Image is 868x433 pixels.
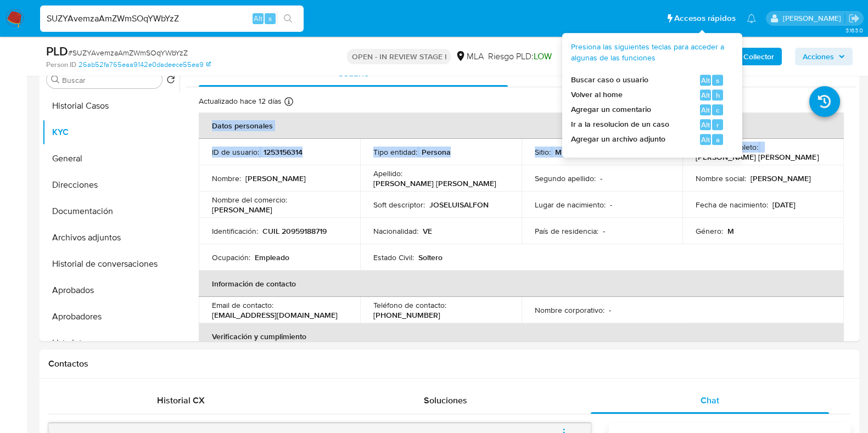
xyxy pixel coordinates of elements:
[48,358,850,369] h1: Contactos
[716,75,719,86] span: s
[79,60,211,70] a: 26ab52fa765eaa9142e0dadeece55ea9
[40,12,304,26] input: Buscar usuario o caso...
[535,305,604,315] p: Nombre corporativo :
[571,104,651,115] span: Agregar un comentario
[373,310,440,320] p: [PHONE_NUMBER]
[212,173,241,183] p: Nombre :
[268,13,272,24] span: s
[535,200,606,210] p: Lugar de nacimiento :
[696,200,768,210] p: Fecha de nacimiento :
[212,310,338,320] p: [EMAIL_ADDRESS][DOMAIN_NAME]
[488,50,551,63] span: Riesgo PLD:
[42,172,180,198] button: Direcciones
[571,119,669,130] span: Ir a la resolucion de un caso
[674,13,736,24] span: Accesos rápidos
[701,394,719,407] span: Chat
[418,252,443,262] p: Soltero
[373,168,402,178] p: Apellido :
[373,226,418,236] p: Nacionalidad :
[255,252,289,262] p: Empleado
[42,224,180,251] button: Archivos adjuntos
[157,394,205,407] span: Historial CX
[571,42,725,63] span: Presiona las siguientes teclas para acceder a algunas de las funciones
[373,147,417,157] p: Tipo entidad :
[42,251,180,277] button: Historial de conversaciones
[716,105,719,115] span: c
[782,13,844,24] p: julieta.rodriguez@mercadolibre.com
[701,90,710,100] span: Alt
[555,147,570,157] p: MLA
[212,195,287,205] p: Nombre del comercio :
[373,200,425,210] p: Soft descriptor :
[701,134,710,145] span: Alt
[245,173,306,183] p: [PERSON_NAME]
[696,173,746,183] p: Nombre social :
[533,50,551,63] span: LOW
[535,226,598,236] p: País de residencia :
[212,205,272,215] p: [PERSON_NAME]
[212,226,258,236] p: Identificación :
[424,394,467,407] span: Soluciones
[803,48,834,65] span: Acciones
[42,93,180,119] button: Historial Casos
[455,50,483,63] div: MLA
[254,13,262,24] span: Alt
[571,89,623,100] span: Volver al home
[727,226,734,236] p: M
[571,134,665,145] span: Agregar un archivo adjunto
[277,11,299,26] button: search-icon
[46,60,76,70] b: Person ID
[199,113,844,139] th: Datos personales
[716,90,720,100] span: h
[166,75,175,87] button: Volver al orden por defecto
[212,147,259,157] p: ID de usuario :
[772,200,796,210] p: [DATE]
[603,226,605,236] p: -
[62,75,158,85] input: Buscar
[199,96,282,106] p: Actualizado hace 12 días
[696,226,723,236] p: Género :
[42,145,180,172] button: General
[42,277,180,303] button: Aprobados
[422,147,451,157] p: Persona
[845,26,863,35] span: 3.163.0
[42,330,180,356] button: Lista Interna
[716,120,719,130] span: r
[795,48,853,65] button: Acciones
[212,252,250,262] p: Ocupación :
[701,120,710,130] span: Alt
[535,147,551,157] p: Sitio :
[42,119,180,145] button: KYC
[199,271,844,297] th: Información de contacto
[262,226,327,236] p: CUIL 20959188719
[46,42,68,60] b: PLD
[347,49,451,64] p: OPEN - IN REVIEW STAGE I
[716,134,720,145] span: a
[42,198,180,224] button: Documentación
[696,152,819,162] p: [PERSON_NAME] [PERSON_NAME]
[609,305,611,315] p: -
[68,47,188,58] span: # SUZYAvemzaAmZWmSOqYWbYzZ
[373,178,496,188] p: [PERSON_NAME] [PERSON_NAME]
[701,105,710,115] span: Alt
[212,300,273,310] p: Email de contacto :
[51,75,60,84] button: Buscar
[600,173,602,183] p: -
[42,303,180,330] button: Aprobadores
[535,173,596,183] p: Segundo apellido :
[373,300,446,310] p: Teléfono de contacto :
[751,173,811,183] p: [PERSON_NAME]
[199,323,844,350] th: Verificación y cumplimiento
[848,13,860,24] a: Salir
[373,252,414,262] p: Estado Civil :
[264,147,303,157] p: 1253156314
[701,75,710,86] span: Alt
[571,75,648,86] span: Buscar caso o usuario
[747,14,756,23] a: Notificaciones
[423,226,432,236] p: VE
[610,200,612,210] p: -
[429,200,489,210] p: JOSELUISALFON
